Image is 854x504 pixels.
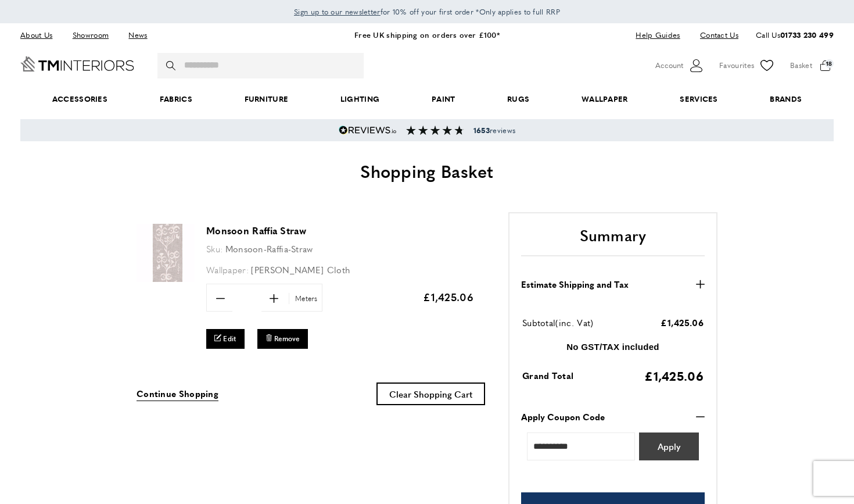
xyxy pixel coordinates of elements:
a: Edit Monsoon Raffia Straw [206,329,245,348]
span: Sku: [206,242,223,255]
span: Accessories [26,81,134,117]
a: 01733 230 499 [780,29,834,40]
a: About Us [20,27,61,43]
button: Clear Shopping Cart [376,383,485,405]
span: Monsoon-Raffia-Straw [225,242,313,255]
span: Clear Shopping Cart [389,388,472,400]
button: Customer Account [655,57,705,74]
img: Monsoon Raffia Straw [137,224,195,282]
button: Remove Monsoon Raffia Straw [257,329,308,348]
span: Edit [223,334,236,344]
p: Call Us [756,29,834,41]
a: Monsoon Raffia Straw [137,274,195,284]
span: Grand Total [522,369,573,381]
span: (inc. Vat) [555,316,593,328]
a: Furniture [218,81,314,117]
span: Account [655,59,683,72]
span: Meters [289,293,321,304]
a: Rugs [481,81,555,117]
span: £1,425.06 [423,289,473,304]
span: Favourites [719,59,754,72]
span: Remove [274,334,300,344]
h2: Summary [521,225,705,256]
a: Paint [406,81,481,117]
a: Go to Home page [20,56,134,72]
a: Free UK shipping on orders over £100* [354,29,500,40]
strong: No GST/TAX included [566,342,659,352]
a: Brands [744,81,828,117]
span: for 10% off your first order *Only applies to full RRP [294,6,560,17]
span: [PERSON_NAME] Cloth [251,263,350,276]
span: Subtotal [522,316,555,328]
strong: Apply Coupon Code [521,410,605,424]
a: Showroom [64,27,117,43]
span: Continue Shopping [137,387,218,399]
button: Estimate Shipping and Tax [521,277,705,291]
strong: Estimate Shipping and Tax [521,277,629,291]
span: Apply [658,442,680,451]
span: £1,425.06 [661,316,704,328]
a: Lighting [314,81,406,117]
button: Apply [639,432,699,460]
img: Reviews section [406,126,464,135]
a: Continue Shopping [137,387,218,401]
strong: 1653 [473,125,490,135]
span: £1,425.06 [644,367,704,384]
a: News [120,27,156,43]
a: Contact Us [691,27,738,43]
span: Shopping Basket [360,158,494,183]
img: Reviews.io 5 stars [339,126,397,135]
a: Monsoon Raffia Straw [206,224,306,237]
a: Services [654,81,744,117]
a: Sign up to our newsletter [294,6,381,17]
a: Wallpaper [555,81,654,117]
a: Help Guides [627,27,688,43]
a: Favourites [719,57,776,74]
button: Apply Coupon Code [521,410,705,424]
span: Sign up to our newsletter [294,6,381,17]
span: reviews [473,126,515,135]
span: Wallpaper: [206,263,249,276]
a: Fabrics [134,81,218,117]
button: Search [166,53,178,78]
